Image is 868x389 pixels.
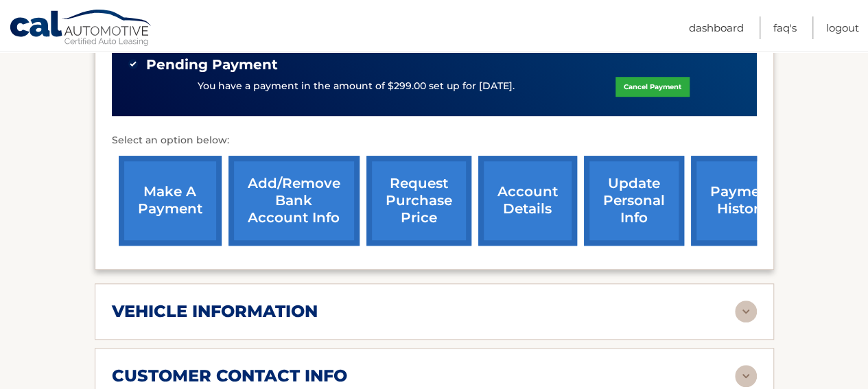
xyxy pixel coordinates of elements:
[735,365,757,387] img: accordion-rest.svg
[228,156,360,246] a: Add/Remove bank account info
[119,156,222,246] a: make a payment
[112,301,318,322] h2: vehicle information
[691,156,794,246] a: payment history
[128,59,138,69] img: check-green.svg
[9,9,153,49] a: Cal Automotive
[198,79,515,94] p: You have a payment in the amount of $299.00 set up for [DATE].
[366,156,471,246] a: request purchase price
[146,56,278,73] span: Pending Payment
[773,16,797,39] a: FAQ's
[615,77,690,97] a: Cancel Payment
[735,300,757,322] img: accordion-rest.svg
[478,156,577,246] a: account details
[826,16,859,39] a: Logout
[689,16,744,39] a: Dashboard
[112,366,347,386] h2: customer contact info
[584,156,684,246] a: update personal info
[112,132,757,149] p: Select an option below:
